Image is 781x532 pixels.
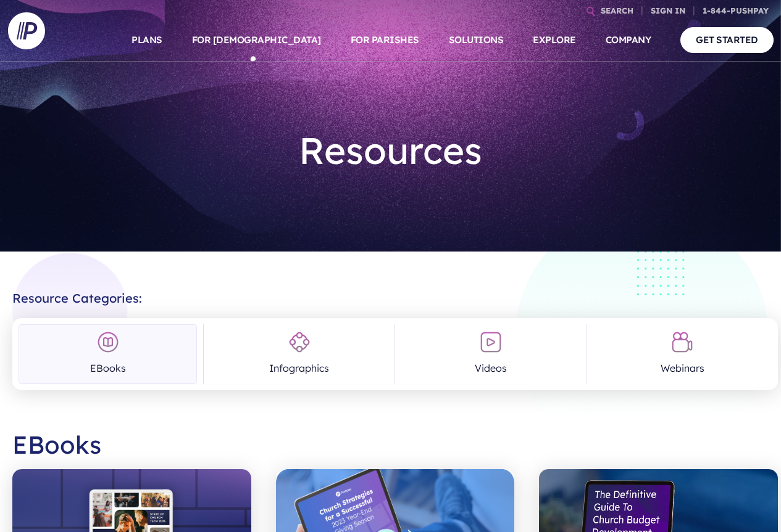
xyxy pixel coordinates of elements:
[351,18,419,62] a: FOR PARISHES
[12,420,778,469] h2: EBooks
[132,18,162,62] a: PLANS
[533,18,576,62] a: EXPLORE
[12,281,778,306] h2: Resource Categories:
[19,324,197,384] a: EBooks
[449,18,504,62] a: SOLUTIONS
[671,331,693,353] img: Webinars Icon
[593,324,772,384] a: Webinars
[97,331,119,353] img: EBooks Icon
[680,27,774,52] a: GET STARTED
[209,118,572,182] h1: Resources
[480,331,502,353] img: Videos Icon
[288,331,311,353] img: Infographics Icon
[606,18,651,62] a: COMPANY
[401,324,580,384] a: Videos
[192,18,321,62] a: FOR [DEMOGRAPHIC_DATA]
[210,324,388,384] a: Infographics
